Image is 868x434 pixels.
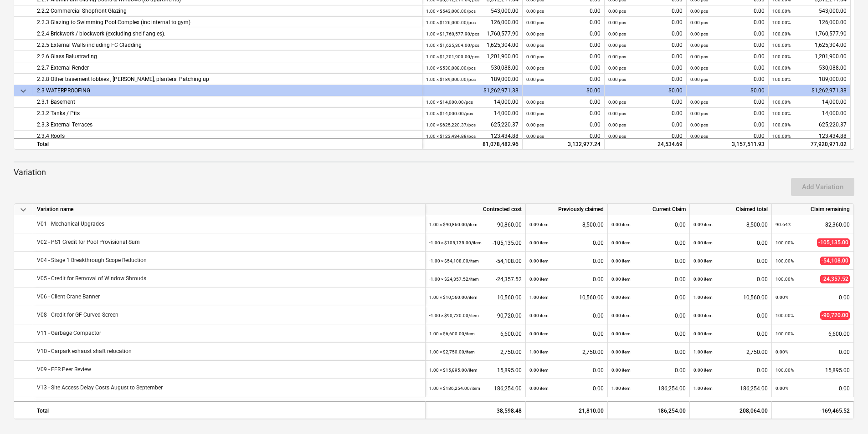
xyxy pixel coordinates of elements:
div: 10,560.00 [429,288,522,307]
small: 0.00 pcs [690,9,708,14]
div: 0.00 [529,270,604,288]
small: 100.00% [772,20,791,25]
small: 0.00 pcs [608,9,626,14]
div: Contracted cost [426,204,526,215]
div: Current Claim [608,204,690,215]
div: 186,254.00 [693,379,768,398]
div: Previously claimed [526,204,608,215]
small: 0.00 item [611,331,631,336]
small: 100.00% [776,331,794,336]
span: -90,720.00 [820,311,850,320]
div: 0.00 [526,131,601,142]
small: 0.00 item [693,258,713,263]
p: Variation [14,167,854,178]
div: 0.00 [690,40,765,51]
div: 186,254.00 [611,379,686,398]
div: 0.00 [526,96,601,108]
div: 0.00 [608,28,683,40]
div: 0.00 [611,252,686,270]
div: 0.00 [526,40,601,51]
div: 208,064.00 [690,401,772,419]
div: 15,895.00 [429,361,522,379]
small: 100.00% [776,277,794,282]
small: -1.00 × $105,135.00 / item [429,240,482,245]
div: 0.00 [608,17,683,28]
div: 0.00 [611,288,686,307]
div: $0.00 [687,85,769,96]
small: 0.00 pcs [526,54,544,59]
div: 2.2.2 Commercial Shopfront Glazing [37,5,418,17]
div: 625,220.37 [772,119,847,131]
div: 0.00 [776,343,850,361]
div: 0.00 [526,74,601,85]
div: 0.00 [693,361,768,379]
div: -169,465.52 [772,401,854,419]
div: 2.2.5 External Walls including FC Cladding [37,40,418,51]
small: 100.00% [772,77,791,82]
div: 0.00 [611,306,686,325]
div: $1,262,971.38 [769,85,851,96]
small: 0.00 pcs [690,43,708,48]
small: 0.00 item [611,349,631,354]
div: 0.00 [690,5,765,17]
small: 0.00 item [529,240,549,245]
small: 0.00 pcs [690,20,708,25]
small: 1.00 item [529,295,549,300]
small: 0.00 item [529,277,549,282]
div: 0.00 [611,324,686,343]
div: 126,000.00 [426,17,519,28]
small: 0.09 item [529,222,549,227]
small: 0.00 pcs [690,134,708,139]
div: 81,078,482.96 [426,139,519,150]
div: 0.00 [690,96,765,108]
div: 0.00 [611,270,686,288]
div: 2.2.6 Glass Balustrading [37,51,418,62]
div: 0.00 [690,108,765,119]
span: -105,135.00 [817,238,850,247]
div: 8,500.00 [693,215,768,234]
div: 0.00 [690,74,765,85]
div: 2.2.8 Other basement lobbies , [PERSON_NAME], planters. Patching up [37,74,418,85]
div: 0.00 [693,306,768,325]
small: 100.00% [772,31,791,36]
div: 625,220.37 [426,119,519,131]
small: 0.00 pcs [526,20,544,25]
p: V08 - Credit for GF Curved Screen [37,311,118,319]
div: 0.00 [690,28,765,40]
div: 0.00 [611,215,686,234]
small: 100.00% [772,111,791,116]
div: 0.00 [529,252,604,270]
div: 3,157,511.93 [687,138,769,149]
small: 0.00 item [611,222,631,227]
p: V06 - Client Crane Banner [37,293,100,301]
small: 0.00 item [693,313,713,318]
div: Claim remaining [772,204,854,215]
div: 0.00 [693,252,768,270]
div: -90,720.00 [429,306,522,325]
div: 2.3.4 Roofs [37,131,418,142]
div: 0.00 [526,62,601,74]
small: 0.00 pcs [690,122,708,127]
div: 0.00 [693,324,768,343]
div: 0.00 [611,343,686,361]
small: 0.00 pcs [526,43,544,48]
small: 1.00 item [693,295,713,300]
small: 0.00 item [693,368,713,373]
div: 0.00 [608,96,683,108]
small: 1.00 × $126,000.00 / pcs [426,20,476,25]
small: 0.00 item [529,368,549,373]
div: 0.00 [693,270,768,288]
div: $0.00 [605,85,687,96]
div: 123,434.88 [426,131,519,142]
div: 126,000.00 [772,17,847,28]
div: 0.00 [526,17,601,28]
div: 0.00 [690,62,765,74]
div: 0.00 [776,288,850,307]
div: 543,000.00 [426,5,519,17]
div: 10,560.00 [693,288,768,307]
div: 1,625,304.00 [426,40,519,51]
div: 14,000.00 [772,96,847,108]
small: 0.00 item [693,240,713,245]
small: 0.00 pcs [608,122,626,127]
div: 15,895.00 [776,361,850,379]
